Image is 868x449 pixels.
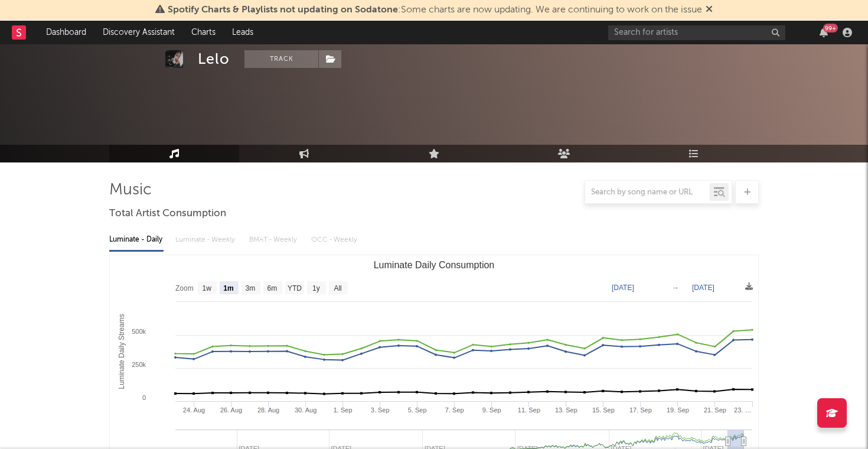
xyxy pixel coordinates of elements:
text: [DATE] [692,284,714,292]
text: 19. Sep [667,406,689,414]
text: 1w [203,284,212,292]
text: 7. Sep [445,406,464,414]
span: Total Artist Consumption [109,207,226,221]
input: Search by song name or URL [585,188,710,197]
text: Luminate Daily Consumption [374,260,495,270]
text: 28. Aug [257,406,279,414]
text: 26. Aug [220,406,242,414]
a: Dashboard [38,21,94,44]
text: 500k [132,328,146,335]
div: Lelo [198,50,230,68]
div: Luminate - Daily [109,230,164,250]
text: 11. Sep [518,406,540,414]
text: YTD [288,284,302,292]
text: 3. Sep [371,406,390,414]
text: 9. Sep [482,406,501,414]
button: 99+ [820,28,828,37]
text: 250k [132,361,146,368]
text: 23. … [734,406,751,414]
a: Leads [224,21,262,44]
text: Zoom [175,284,194,292]
text: 24. Aug [183,406,205,414]
button: Track [244,50,318,68]
text: 5. Sep [408,406,427,414]
text: 6m [267,284,278,292]
span: Spotify Charts & Playlists not updating on Sodatone [168,5,398,15]
text: [DATE] [612,284,634,292]
text: 1y [312,284,320,292]
input: Search for artists [608,25,785,40]
text: → [672,284,679,292]
text: 13. Sep [555,406,577,414]
text: 1m [223,284,233,292]
text: 1. Sep [334,406,353,414]
a: Charts [183,21,224,44]
span: : Some charts are now updating. We are continuing to work on the issue [168,5,702,15]
text: 30. Aug [295,406,316,414]
span: Dismiss [706,5,713,15]
text: 3m [246,284,256,292]
text: 17. Sep [629,406,652,414]
text: 21. Sep [704,406,726,414]
text: 0 [142,394,146,401]
text: Luminate Daily Streams [118,314,126,389]
text: All [334,284,341,292]
text: 15. Sep [592,406,615,414]
a: Discovery Assistant [94,21,183,44]
div: 99 + [823,24,838,32]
